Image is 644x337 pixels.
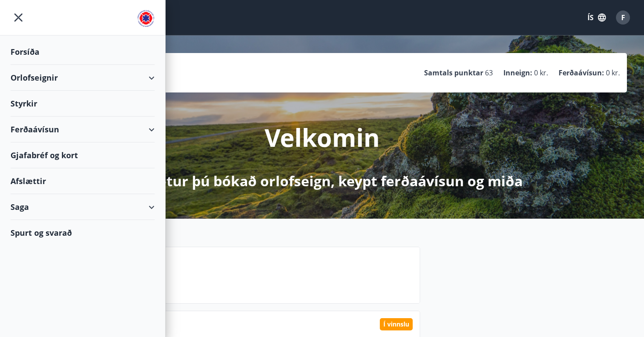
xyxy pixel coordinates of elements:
div: Saga [11,194,155,220]
div: Forsíða [11,39,155,65]
p: Velkomin [265,121,380,154]
span: 63 [485,68,493,78]
div: Styrkir [11,91,155,117]
div: Ferðaávísun [11,117,155,142]
div: Í vinnslu [380,318,413,330]
button: menu [11,10,26,25]
div: Spurt og svarað [11,220,155,245]
button: F [612,7,633,28]
span: 0 kr. [534,68,548,78]
p: Næstu helgi [81,269,413,284]
p: Ferðaávísun : [559,68,604,78]
div: Gjafabréf og kort [11,142,155,168]
img: union_logo [137,10,155,27]
span: F [621,13,625,22]
p: Hér getur þú bókað orlofseign, keypt ferðaávísun og miða [121,171,523,191]
button: ÍS [583,10,611,25]
p: Inneign : [503,68,532,78]
div: Afslættir [11,168,155,194]
p: Samtals punktar [424,68,483,78]
span: 0 kr. [606,68,620,78]
div: Orlofseignir [11,65,155,91]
